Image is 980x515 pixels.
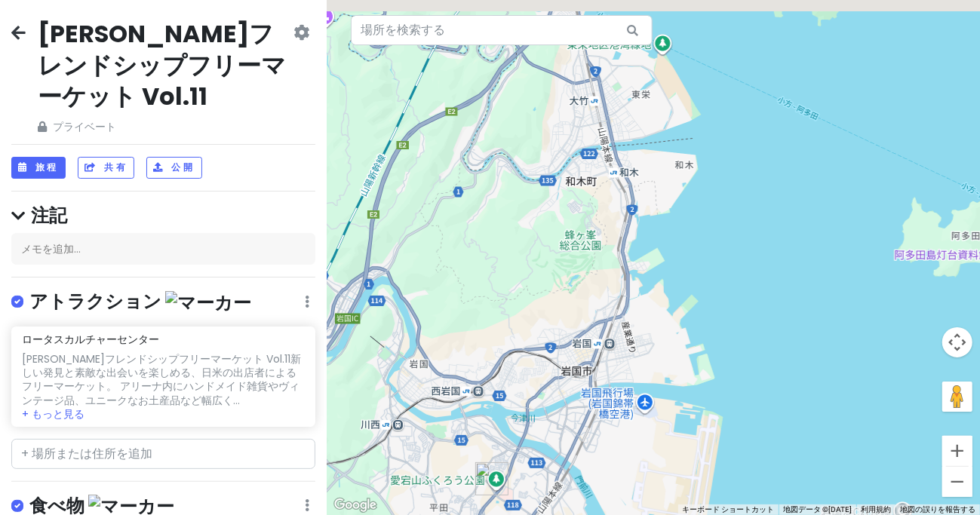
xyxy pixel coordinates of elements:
[942,382,972,412] button: 地図上にペグマンを落として、ストリートビューを開きます
[21,241,81,256] font: メモを追加...
[171,161,195,174] font: 公開
[783,505,852,513] font: 地図データ ©[DATE]
[31,203,67,228] font: 注記
[942,467,972,497] button: ズームアウト
[22,407,84,421] button: + もっと見る
[22,406,84,422] font: + もっと見る
[22,351,290,366] font: [PERSON_NAME]フレンドシップフリーマーケット Vol.11
[38,17,286,113] font: [PERSON_NAME]フレンドシップフリーマーケット Vol.11
[330,495,380,515] img: グーグル
[78,157,134,179] button: 共有
[53,119,116,134] font: プライベート
[11,439,315,469] input: + 場所または住所を追加
[104,161,127,174] font: 共有
[900,505,975,513] a: 地図の誤りを報告する
[861,505,891,513] a: 利用規約（新しいタブで開きます）
[942,436,972,466] button: ズームイン
[942,327,972,357] button: 地図のカメラ コントロール
[682,504,774,515] button: キーボード反対
[165,291,251,314] img: マーカー
[475,462,508,495] div: ロータスカルチャーセンター
[35,161,59,174] font: 旅程
[22,332,159,347] font: ロータスカルチャーセンター
[861,505,891,513] font: 利用規約
[351,15,653,45] input: 場所を検索する
[330,495,380,515] a: Google マップでこの地域を開きます（新しいウィンドウが開きます）
[22,351,301,408] font: 新しい発見と素敵な出会いを楽しめる、日米の出店者によるフリーマーケット。 アリーナ内にハンドメイド雑貨やヴィンテージ品、ユニークなお土産品など幅広く...
[29,289,161,314] font: アトラクション
[146,157,201,179] button: 公開
[11,157,66,179] button: 旅程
